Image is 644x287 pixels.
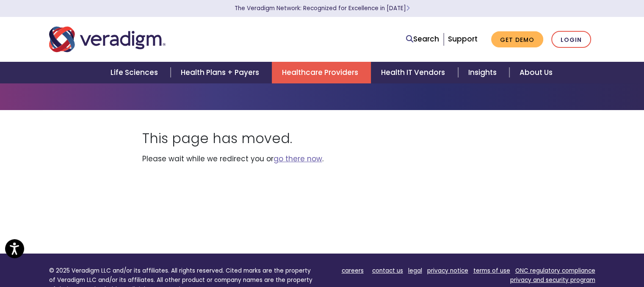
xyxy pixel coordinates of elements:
[406,33,439,45] a: Search
[406,4,410,12] span: Learn More
[371,62,458,83] a: Health IT Vendors
[372,267,403,275] a: contact us
[515,267,595,275] a: ONC regulatory compliance
[171,62,272,83] a: Health Plans + Payers
[272,62,371,83] a: Healthcare Providers
[142,130,502,146] h1: This page has moved.
[491,31,543,48] a: Get Demo
[551,31,591,48] a: Login
[427,267,468,275] a: privacy notice
[458,62,509,83] a: Insights
[100,62,171,83] a: Life Sciences
[49,25,166,53] img: Veradigm logo
[509,62,563,83] a: About Us
[408,267,422,275] a: legal
[473,267,510,275] a: terms of use
[510,276,595,284] a: privacy and security program
[342,267,364,275] a: careers
[142,153,502,165] p: Please wait while we redirect you or .
[448,34,478,44] a: Support
[235,4,410,12] a: The Veradigm Network: Recognized for Excellence in [DATE]Learn More
[274,154,322,164] a: go there now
